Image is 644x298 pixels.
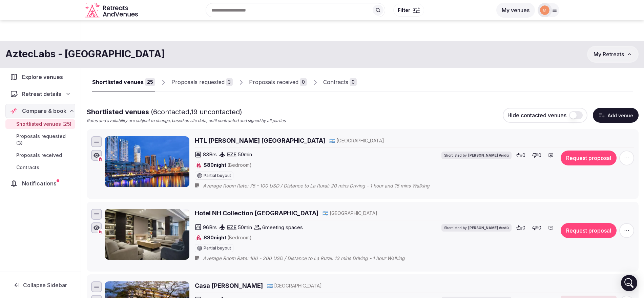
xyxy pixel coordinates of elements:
span: Hide contacted venues [507,112,566,119]
span: 83 Brs [203,151,217,158]
span: Retreat details [22,90,61,98]
a: HTL [PERSON_NAME] [GEOGRAPHIC_DATA] [195,136,325,145]
button: My venues [496,3,535,18]
a: Explore venues [5,70,75,84]
span: Partial buyout [204,174,231,178]
span: 🇦🇷 [329,138,335,143]
span: Filter [398,7,410,14]
a: EZE [227,224,236,231]
div: Shortlisted by [441,224,512,232]
div: Proposals received [249,78,298,86]
span: 96 Brs [203,224,217,231]
span: (Bedroom) [227,162,252,168]
span: 6 meeting spaces [262,224,303,231]
a: Proposals requested (3) [5,132,75,148]
a: Proposals received [5,151,75,160]
button: Collapse Sidebar [5,278,75,293]
p: Rates and availability are subject to change, based on site data, until contracted and signed by ... [87,118,286,124]
span: 50 min [238,224,252,231]
span: Notifications [22,179,59,187]
div: Contracts [323,78,348,86]
a: Contracts [5,163,75,172]
div: 0 [350,78,357,86]
button: 🇦🇷 [267,282,273,289]
a: Casa [PERSON_NAME] [195,281,263,290]
img: marina [540,5,549,15]
span: 0 [522,224,525,231]
span: 0 [538,152,541,159]
span: 🇦🇷 [323,210,328,216]
span: Average Room Rate: 75 - 100 USD / Distance to La Rural: 20 mins Driving - 1 hour and 15 mins Walking [203,182,443,189]
div: 0 [300,78,307,86]
span: Proposals requested (3) [16,133,72,146]
a: Shortlisted venues (25) [5,119,75,129]
button: Request proposal [561,223,617,238]
span: [PERSON_NAME] Verdú [468,225,509,230]
img: HTL Urbano Buenos Aires Hotel [105,136,189,187]
span: [GEOGRAPHIC_DATA] [336,137,384,144]
div: 25 [145,78,155,86]
div: 3 [226,78,233,86]
button: 0 [514,151,527,160]
button: 0 [530,223,543,233]
button: 🇦🇷 [329,137,335,144]
span: Compare & book [22,107,66,115]
span: [PERSON_NAME] Verdú [468,153,509,158]
a: Notifications [5,176,75,191]
span: $80 night [204,162,252,168]
span: 0 [522,152,525,159]
a: My venues [496,7,535,14]
span: My Retreats [594,51,624,58]
span: 0 [538,224,541,231]
span: Contracts [16,164,39,171]
span: Proposals received [16,152,62,159]
img: Hotel NH Collection Buenos Aires Crillón [105,209,189,260]
span: (Bedroom) [227,235,252,240]
button: 🇦🇷 [323,210,328,217]
div: Proposals requested [171,78,225,86]
div: Shortlisted venues [92,78,144,86]
span: Collapse Sidebar [23,282,67,289]
div: Open Intercom Messenger [621,275,637,291]
a: Visit the homepage [85,3,139,18]
button: My Retreats [587,46,639,63]
span: Explore venues [22,73,66,81]
span: Shortlisted venues (25) [16,121,71,127]
a: Proposals requested3 [171,73,233,92]
span: $80 night [204,234,252,241]
svg: Retreats and Venues company logo [85,3,139,18]
button: Filter [393,4,424,17]
a: Proposals received0 [249,73,307,92]
a: Hotel NH Collection [GEOGRAPHIC_DATA] [195,209,318,217]
span: Partial buyout [204,246,231,250]
span: [GEOGRAPHIC_DATA] [274,282,322,289]
span: [GEOGRAPHIC_DATA] [330,210,377,217]
span: ( 6 contacted, 19 uncontacted) [151,108,242,116]
span: 50 min [238,151,252,158]
button: Request proposal [561,151,617,165]
span: Average Room Rate: 100 - 200 USD / Distance to La Rural: 13 mins Driving - 1 hour Walking [203,255,418,262]
button: 0 [514,223,527,233]
h1: AztecLabs - [GEOGRAPHIC_DATA] [5,47,165,61]
a: EZE [227,151,236,158]
a: Shortlisted venues25 [92,73,155,92]
span: 🇦🇷 [267,283,273,289]
a: Contracts0 [323,73,357,92]
span: Shortlisted venues [87,108,242,116]
button: 0 [530,151,543,160]
button: Add venue [593,108,639,123]
div: Shortlisted by [441,152,512,159]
